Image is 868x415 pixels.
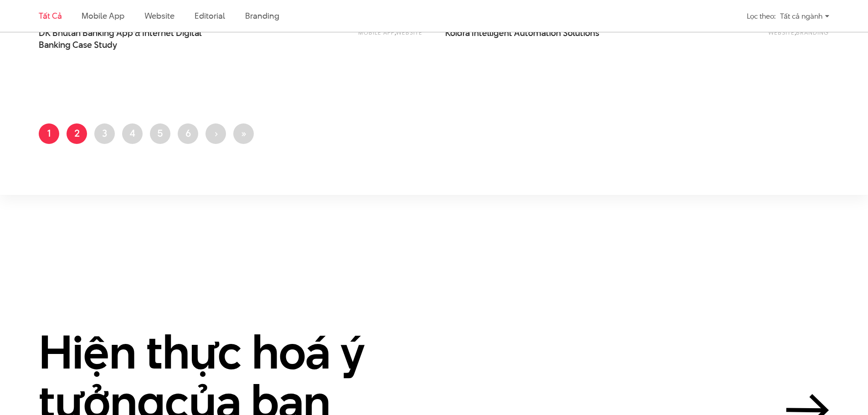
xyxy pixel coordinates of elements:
[396,28,422,36] a: Website
[675,27,829,46] div: ,
[178,123,198,144] a: 6
[39,27,221,50] span: DK Bhutan Banking App & Internet Digital
[39,10,62,21] a: Tất cả
[768,28,795,36] a: Website
[269,27,422,46] div: ,
[780,8,829,24] div: Tất cả ngành
[214,126,218,140] span: ›
[150,123,170,144] a: 5
[39,27,221,50] a: DK Bhutan Banking App & Internet DigitalBanking Case Study
[94,123,115,144] a: 3
[122,123,143,144] a: 4
[747,8,776,24] div: Lọc theo:
[245,10,279,21] a: Branding
[472,27,512,39] span: Intelligent
[241,126,247,140] span: »
[144,10,175,21] a: Website
[445,27,627,50] a: Koidra Intelligent Automation Solutions
[67,123,87,144] a: 2
[563,27,599,39] span: Solutions
[358,28,395,36] a: Mobile app
[445,27,470,39] span: Koidra
[514,27,561,39] span: Automation
[82,10,124,21] a: Mobile app
[796,28,829,36] a: Branding
[195,10,225,21] a: Editorial
[39,39,117,51] span: Banking Case Study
